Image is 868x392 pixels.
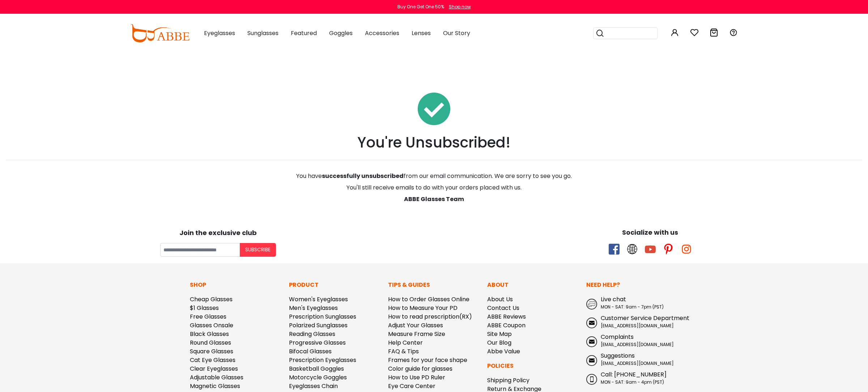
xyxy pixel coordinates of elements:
input: Your email [160,243,240,257]
a: Prescription Sunglasses [289,312,356,321]
a: Men's Eyeglasses [289,304,338,312]
p: Product [289,281,381,289]
a: Call: [PHONE_NUMBER] MON - SAT: 9am - 4pm (PST) [586,370,678,385]
span: Live chat [601,295,626,303]
a: $1 Glasses [190,304,219,312]
a: Bifocal Glasses [289,347,332,355]
span: Our Story [443,29,470,37]
a: Black Glasses [190,330,229,338]
a: Our Blog [487,338,511,347]
a: ABBE Coupon [487,321,526,329]
span: successfully unsubscribed [322,172,404,180]
span: Accessories [365,29,399,37]
a: Suggestions [EMAIL_ADDRESS][DOMAIN_NAME] [586,351,678,367]
span: Call: [PHONE_NUMBER] [601,370,667,379]
p: Tips & Guides [388,281,480,289]
div: Socialize with us [438,227,863,237]
a: Frames for your face shape [388,356,467,364]
span: Lenses [412,29,431,37]
a: Magnetic Glasses [190,382,240,390]
a: Color guide for glasses [388,365,452,373]
a: How to Order Glasses Online [388,295,469,303]
span: [EMAIL_ADDRESS][DOMAIN_NAME] [601,360,674,366]
img: abbeglasses.com [130,24,190,42]
div: Buy One Get One 50% [397,4,444,10]
a: Eyeglasses Chain [289,382,338,390]
a: How to read prescription(RX) [388,312,472,321]
img: Unsubscribed [418,87,450,125]
p: Need Help? [586,281,678,289]
a: Round Glasses [190,338,231,347]
a: FAQ & Tips [388,347,419,355]
span: Sunglasses [247,29,278,37]
div: You have from our email communication. We are sorry to see you go. [6,166,862,180]
div: Join the exclusive club [5,226,430,238]
a: About Us [487,295,513,303]
a: Polarized Sunglasses [289,321,348,329]
a: Complaints [EMAIL_ADDRESS][DOMAIN_NAME] [586,333,678,348]
a: Abbe Value [487,347,520,355]
a: Reading Glasses [289,330,335,338]
a: Site Map [487,330,512,338]
span: instagram [681,244,692,255]
a: Cheap Glasses [190,295,233,303]
a: Motorcycle Goggles [289,373,347,382]
div: Shop now [449,4,471,10]
span: youtube [645,244,656,255]
a: Cat Eye Glasses [190,356,235,364]
span: Featured [291,29,317,37]
span: Eyeglasses [204,29,235,37]
p: Shop [190,281,282,289]
a: Square Glasses [190,347,233,355]
a: Basketball Goggles [289,365,344,373]
button: Subscribe [240,243,276,257]
a: Adjustable Glasses [190,373,243,382]
span: [EMAIL_ADDRESS][DOMAIN_NAME] [601,323,674,329]
a: Shipping Policy [487,376,529,384]
span: ABBE Glasses Team [404,195,464,203]
a: ABBE Reviews [487,312,526,321]
a: Shop now [445,4,471,10]
a: Prescription Eyeglasses [289,356,356,364]
a: Clear Eyeglasses [190,365,238,373]
a: Women's Eyeglasses [289,295,348,303]
a: How to Measure Your PD [388,304,458,312]
a: Adjust Your Glasses [388,321,443,329]
a: Live chat MON - SAT: 9am - 7pm (PST) [586,295,678,310]
span: Suggestions [601,351,635,360]
a: Contact Us [487,304,519,312]
span: Goggles [329,29,353,37]
span: twitter [627,244,638,255]
span: pinterest [663,244,674,255]
p: About [487,281,579,289]
span: [EMAIL_ADDRESS][DOMAIN_NAME] [601,341,674,348]
a: Glasses Onsale [190,321,233,329]
span: facebook [609,244,620,255]
h1: You're Unsubscribed! [6,134,862,151]
div: You'll still receive emails to do with your orders placed with us. [6,180,862,195]
span: MON - SAT: 9am - 7pm (PST) [601,304,664,310]
span: MON - SAT: 9am - 4pm (PST) [601,379,664,385]
span: Customer Service Department [601,314,689,322]
a: Eye Care Center [388,382,435,390]
a: How to Use PD Ruler [388,373,445,382]
a: Customer Service Department [EMAIL_ADDRESS][DOMAIN_NAME] [586,314,678,329]
span: Complaints [601,333,634,341]
a: Help Center [388,338,423,347]
a: Measure Frame Size [388,330,445,338]
a: Progressive Glasses [289,338,346,347]
p: Policies [487,362,579,370]
a: Free Glasses [190,312,226,321]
